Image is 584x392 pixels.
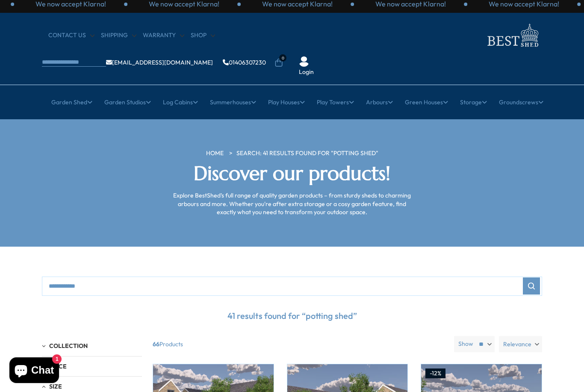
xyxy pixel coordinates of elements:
a: Arbours [366,91,393,113]
a: [EMAIL_ADDRESS][DOMAIN_NAME] [106,59,213,65]
label: Show [458,340,473,348]
img: logo [482,21,542,49]
img: User Icon [299,56,309,67]
a: 0 [274,59,283,67]
span: 0 [279,54,286,62]
a: Shop [191,31,215,40]
a: Login [299,68,314,77]
div: -12% [425,368,445,379]
h2: Discover our products! [170,162,414,185]
inbox-online-store-chat: Shopify online store chat [7,357,62,385]
b: 66 [153,336,159,352]
span: Products [149,336,451,352]
button: Search [523,277,540,295]
a: Garden Studios [104,91,151,113]
a: Play Houses [268,91,305,113]
a: 01406307230 [223,59,266,65]
p: 41 results found for “potting shed” [42,304,542,327]
span: Collection [49,342,88,350]
a: Green Houses [405,91,448,113]
a: Play Towers [317,91,354,113]
a: Storage [460,91,487,113]
a: Garden Shed [51,91,92,113]
a: Warranty [143,31,184,40]
a: Summerhouses [210,91,256,113]
span: Relevance [503,336,531,352]
a: Log Cabins [163,91,198,113]
p: Explore BestShed’s full range of quality garden products – from sturdy sheds to charming arbours ... [170,192,414,217]
span: Size [49,383,62,390]
a: CONTACT US [48,31,94,40]
a: HOME [206,149,224,158]
label: Relevance [499,336,542,352]
a: Search: 41 results found for "potting shed" [236,149,378,158]
a: Groundscrews [499,91,543,113]
a: Shipping [101,31,136,40]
